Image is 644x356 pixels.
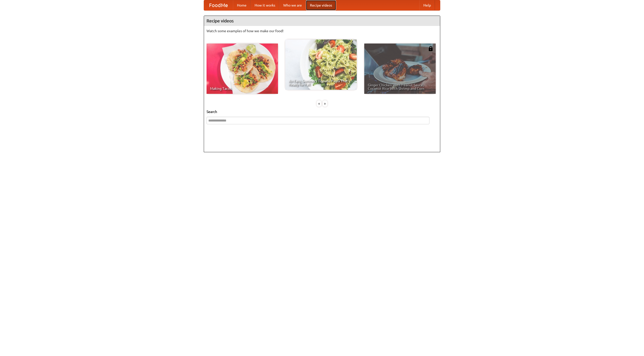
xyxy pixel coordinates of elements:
h5: Search [207,109,437,114]
p: Watch some examples of how we make our food! [207,28,437,33]
a: Who we are [279,0,306,10]
a: How it works [251,0,279,10]
a: FoodMe [204,0,233,10]
a: Help [419,0,435,10]
img: 483408.png [428,46,433,51]
a: Making Tacos [207,44,278,94]
a: An Easy, Summery Tomato Pasta That's Ready for Fall [285,39,357,90]
div: » [323,100,327,107]
a: Home [233,0,251,10]
span: An Easy, Summery Tomato Pasta That's Ready for Fall [289,79,353,86]
h4: Recipe videos [204,16,440,26]
a: Recipe videos [306,0,336,10]
span: Making Tacos [210,87,274,90]
div: « [317,100,321,107]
